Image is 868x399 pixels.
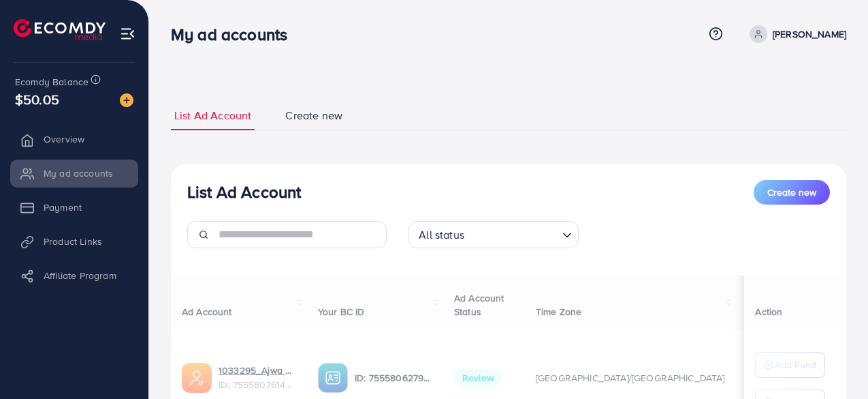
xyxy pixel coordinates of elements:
[15,89,59,109] span: $50.05
[171,25,298,44] h3: My ad accounts
[744,25,846,43] a: [PERSON_NAME]
[754,180,830,205] button: Create new
[187,182,301,202] h3: List Ad Account
[120,26,135,42] img: menu
[767,186,816,199] span: Create new
[468,222,557,245] input: Search for option
[773,26,846,42] p: [PERSON_NAME]
[14,19,106,40] img: logo
[15,75,89,89] span: Ecomdy Balance
[416,225,467,245] span: All status
[408,221,579,248] div: Search for option
[174,108,251,123] span: List Ad Account
[120,93,133,107] img: image
[285,108,342,123] span: Create new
